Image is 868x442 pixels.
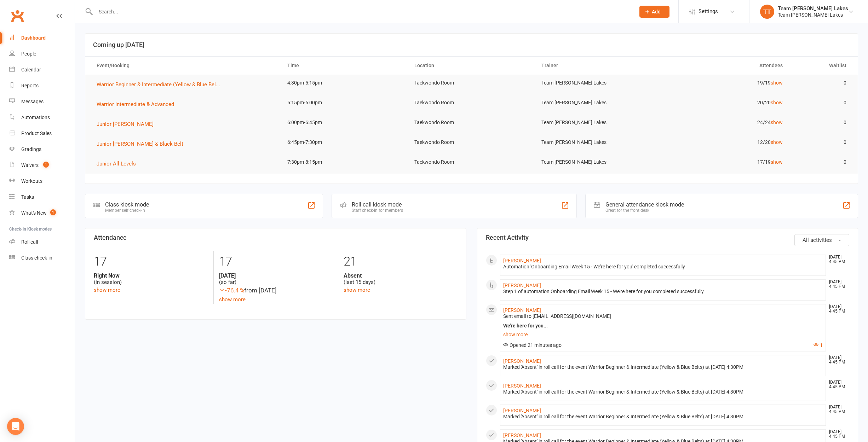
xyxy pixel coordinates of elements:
td: 5:15pm-6:00pm [281,94,408,111]
td: Taekwondo Room [408,75,535,91]
td: Taekwondo Room [408,154,535,170]
button: Warrior Intermediate & Advanced [97,100,179,109]
div: Tasks [21,194,34,200]
a: What's New1 [9,205,75,221]
td: Team [PERSON_NAME] Lakes [535,75,662,91]
a: Dashboard [9,30,75,46]
div: 17 [94,251,208,272]
span: -76.4 % [219,287,244,294]
span: Junior [PERSON_NAME] & Black Belt [97,141,183,147]
td: 12/20 [662,134,789,151]
div: Automation 'Onboarding Email Week 15 - We're here for you' completed successfully [503,264,823,270]
div: 21 [344,251,458,272]
button: Junior [PERSON_NAME] [97,120,159,128]
a: Class kiosk mode [9,250,75,266]
td: Team [PERSON_NAME] Lakes [535,94,662,111]
div: Calendar [21,67,41,72]
div: Class kiosk mode [105,201,149,208]
button: Add [639,6,669,18]
time: [DATE] 4:45 PM [826,405,849,414]
h3: Attendance [94,234,458,241]
strong: Absent [344,272,458,279]
h3: Coming up [DATE] [93,41,850,48]
a: Workouts [9,173,75,189]
div: People [21,51,36,57]
a: [PERSON_NAME] [503,283,541,288]
a: Waivers 1 [9,157,75,173]
a: [PERSON_NAME] [503,358,541,364]
div: Roll call kiosk mode [352,201,403,208]
div: Product Sales [21,130,52,136]
span: Warrior Intermediate & Advanced [97,101,174,107]
div: Dashboard [21,35,46,41]
a: show [771,139,783,145]
time: [DATE] 4:45 PM [826,355,849,365]
span: Junior All Levels [97,161,136,167]
span: Opened 21 minutes ago [503,342,562,348]
a: show more [503,330,823,339]
time: [DATE] 4:45 PM [826,430,849,439]
div: Open Intercom Messenger [7,418,24,435]
div: Messages [21,99,44,104]
td: 0 [789,94,853,111]
th: Event/Booking [90,57,281,75]
a: show [771,100,783,105]
strong: Right Now [94,272,208,279]
input: Search... [93,7,630,17]
td: 6:45pm-7:30pm [281,134,408,151]
button: Junior All Levels [97,159,141,168]
span: 1 [50,209,56,215]
td: 6:00pm-6:45pm [281,114,408,131]
a: Product Sales [9,126,75,141]
div: Marked 'Absent' in roll call for the event Warrior Beginner & Intermediate (Yellow & Blue Belts) ... [503,414,823,420]
td: 0 [789,75,853,91]
a: show [771,120,783,125]
a: show more [344,287,370,293]
span: Sent email to [EMAIL_ADDRESS][DOMAIN_NAME] [503,313,611,319]
a: [PERSON_NAME] [503,383,541,389]
div: Automations [21,115,50,120]
div: Class check-in [21,255,52,261]
time: [DATE] 4:45 PM [826,304,849,314]
a: Clubworx [8,7,26,25]
a: [PERSON_NAME] [503,408,541,413]
div: (last 15 days) [344,272,458,286]
div: Great for the front desk [605,208,684,213]
time: [DATE] 4:45 PM [826,255,849,264]
td: Team [PERSON_NAME] Lakes [535,134,662,151]
td: 24/24 [662,114,789,131]
div: Team [PERSON_NAME] Lakes [778,5,848,12]
div: Gradings [21,146,41,152]
strong: [DATE] [219,272,333,279]
a: [PERSON_NAME] [503,307,541,313]
div: We're here for you... [503,323,823,329]
td: 7:30pm-8:15pm [281,154,408,170]
span: Settings [699,4,718,19]
time: [DATE] 4:45 PM [826,380,849,389]
span: 1 [43,162,49,168]
button: 1 [814,342,823,348]
div: General attendance kiosk mode [605,201,684,208]
td: Taekwondo Room [408,94,535,111]
th: Attendees [662,57,789,75]
a: Automations [9,110,75,126]
td: Team [PERSON_NAME] Lakes [535,154,662,170]
div: Marked 'Absent' in roll call for the event Warrior Beginner & Intermediate (Yellow & Blue Belts) ... [503,364,823,370]
div: from [DATE] [219,286,333,295]
th: Waitlist [789,57,853,75]
a: show more [94,287,120,293]
div: Workouts [21,178,42,184]
a: Reports [9,78,75,94]
div: Reports [21,83,39,88]
div: Roll call [21,239,38,245]
a: [PERSON_NAME] [503,432,541,438]
h3: Recent Activity [486,234,850,241]
div: What's New [21,210,47,216]
div: Staff check-in for members [352,208,403,213]
a: Roll call [9,234,75,250]
button: All activities [794,234,849,246]
div: Team [PERSON_NAME] Lakes [778,12,848,18]
td: 0 [789,134,853,151]
a: Tasks [9,189,75,205]
td: 4:30pm-5:15pm [281,75,408,91]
